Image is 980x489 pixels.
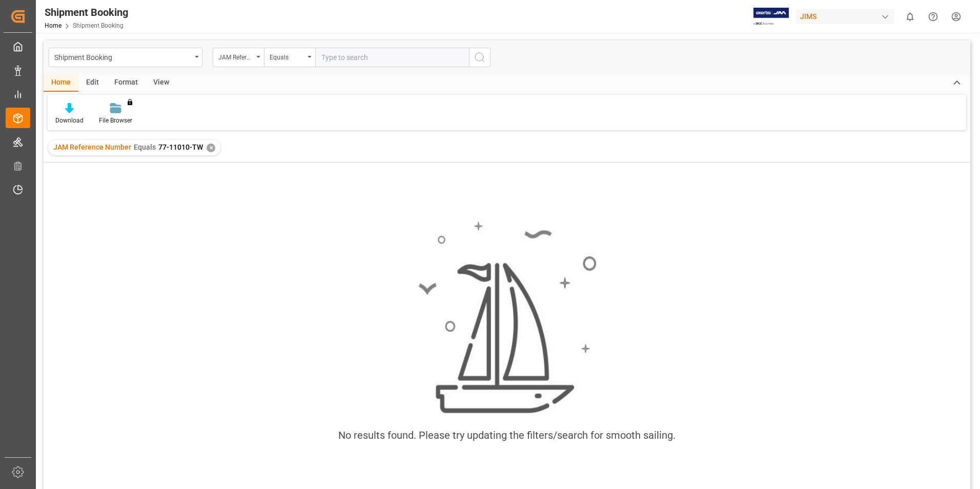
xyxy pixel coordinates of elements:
[44,74,78,92] div: Home
[207,144,215,152] div: ✕
[55,116,84,125] div: Download
[270,50,304,62] div: Equals
[45,5,128,20] div: Shipment Booking
[53,143,131,151] span: JAM Reference Number
[134,143,156,151] span: Equals
[54,50,191,63] div: Shipment Booking
[213,48,264,67] button: open menu
[49,48,202,67] button: open menu
[469,48,491,67] button: search button
[107,74,146,92] div: Format
[796,9,894,24] div: JIMS
[796,7,899,26] button: JIMS
[45,22,62,29] a: Home
[922,5,945,28] button: Help Center
[899,5,922,28] button: show 0 new notifications
[315,48,469,67] input: Type to search
[146,74,177,92] div: View
[338,427,676,443] div: No results found. Please try updating the filters/search for smooth sailing.
[753,8,789,26] img: Exertis%20JAM%20-%20Email%20Logo.jpg_1722504956.jpg
[158,143,203,151] span: 77-11010-TW
[417,220,597,416] img: smooth_sailing.jpeg
[264,48,315,67] button: open menu
[218,50,253,62] div: JAM Reference Number
[78,74,107,92] div: Edit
